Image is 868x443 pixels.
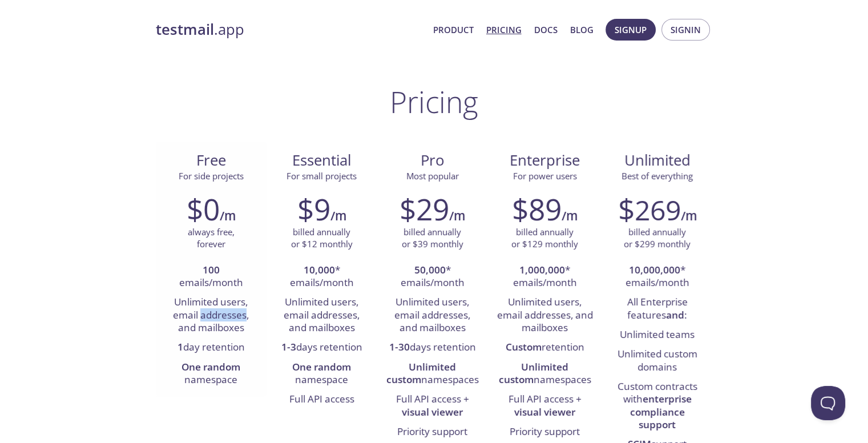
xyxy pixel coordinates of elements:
h6: /m [681,206,697,225]
h6: /m [449,206,465,225]
span: Signup [615,22,647,37]
button: Signin [661,19,710,41]
span: 269 [635,191,681,228]
li: Unlimited users, email addresses, and mailboxes [275,293,369,338]
p: billed annually or $299 monthly [624,226,691,251]
p: billed annually or $129 monthly [511,226,578,251]
li: * emails/month [275,261,369,293]
li: days retention [386,338,479,357]
a: Blog [570,22,594,37]
strong: and [666,308,684,321]
h6: /m [330,206,346,225]
strong: 1,000,000 [519,263,565,276]
li: emails/month [164,261,258,293]
li: Unlimited teams [611,325,704,345]
span: For power users [513,170,577,182]
li: * emails/month [386,261,479,293]
strong: Custom [506,340,542,353]
strong: 1 [177,340,183,353]
strong: 1-30 [389,340,410,353]
span: Enterprise [497,151,593,170]
li: Unlimited users, email addresses, and mailboxes [496,293,594,338]
li: Unlimited users, email addresses, and mailboxes [164,293,258,338]
span: Free [165,151,257,170]
a: Docs [534,22,558,37]
strong: 10,000,000 [629,263,680,276]
h2: $89 [512,192,562,226]
a: Pricing [486,22,522,37]
li: namespace [275,358,369,390]
li: All Enterprise features : [611,293,704,325]
strong: One random [292,360,351,373]
p: always free, forever [188,226,235,251]
strong: 1-3 [281,340,296,353]
li: Priority support [386,422,479,442]
iframe: Help Scout Beacon - Open [811,386,845,420]
li: namespace [164,358,258,390]
h6: /m [562,206,578,225]
a: testmail.app [156,20,424,39]
span: For side projects [179,170,244,182]
li: Full API access + [496,390,594,422]
span: For small projects [286,170,357,182]
h2: $ [618,192,681,226]
strong: One random [181,360,240,373]
h6: /m [220,206,236,225]
span: Unlimited [624,150,691,170]
span: Essential [276,151,368,170]
li: day retention [164,338,258,357]
li: days retention [275,338,369,357]
p: billed annually or $39 monthly [402,226,463,251]
li: Unlimited custom domains [611,345,704,377]
span: Best of everything [621,170,693,182]
li: namespaces [386,358,479,390]
h2: $29 [399,192,449,226]
span: Signin [671,22,701,37]
h2: $0 [187,192,220,226]
li: namespaces [496,358,594,390]
strong: testmail [156,19,214,39]
h1: Pricing [390,84,478,119]
strong: enterprise compliance support [630,392,692,431]
li: Unlimited users, email addresses, and mailboxes [386,293,479,338]
strong: Unlimited custom [386,360,457,386]
li: Custom contracts with [611,377,704,435]
li: Priority support [496,422,594,442]
span: Most popular [406,170,459,182]
span: Pro [386,151,479,170]
h2: $9 [297,192,330,226]
li: Full API access + [386,390,479,422]
li: * emails/month [496,261,594,293]
strong: visual viewer [514,405,575,418]
button: Signup [605,19,656,41]
strong: 50,000 [414,263,446,276]
strong: 100 [203,263,220,276]
li: retention [496,338,594,357]
a: Product [433,22,474,37]
li: Full API access [275,390,369,409]
strong: Unlimited custom [499,360,569,386]
p: billed annually or $12 monthly [291,226,353,251]
strong: 10,000 [304,263,335,276]
li: * emails/month [611,261,704,293]
strong: visual viewer [402,405,463,418]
